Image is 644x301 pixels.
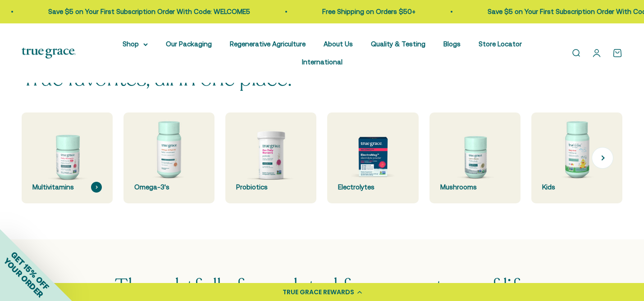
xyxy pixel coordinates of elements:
div: Kids [542,182,612,193]
div: TRUE GRACE REWARDS [283,288,354,297]
a: About Us [324,40,353,48]
a: Blogs [443,40,461,48]
a: Quality & Testing [371,40,425,48]
span: GET 15% OFF [9,250,51,292]
div: Omega-3's [134,182,204,193]
a: Kids [531,112,622,203]
a: Store Locator [479,40,522,48]
a: Our Packaging [166,40,212,48]
a: Free Shipping on Orders $50+ [322,8,416,15]
a: Omega-3's [123,112,215,203]
a: International [302,58,343,66]
a: Regenerative Agriculture [230,40,306,48]
div: Probiotics [236,182,306,193]
span: YOUR ORDER [2,256,45,299]
a: Electrolytes [327,112,418,203]
div: Multivitamins [32,182,102,193]
a: Multivitamins [22,112,113,203]
div: Electrolytes [338,182,407,193]
a: Probiotics [225,112,316,203]
a: Mushrooms [429,112,521,203]
div: Mushrooms [440,182,510,193]
p: Save $5 on Your First Subscription Order With Code: WELCOME5 [48,6,250,17]
summary: Shop [123,39,148,49]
